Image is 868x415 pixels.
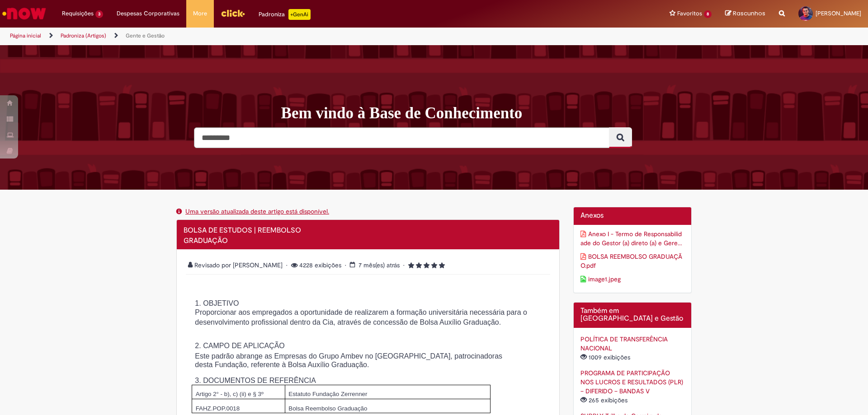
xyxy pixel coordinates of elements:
i: 1 [408,262,414,269]
span: • [345,261,348,269]
span: Requisições [62,9,94,18]
p: Este padrão abrange as Empresas do Grupo Ambev no [GEOGRAPHIC_DATA], patrocinadoras desta Fundaçã... [195,352,519,369]
h1: Bem vindo à Base de Conhecimento [281,104,698,123]
span: Rascunhos [733,9,765,18]
span: 8 [704,10,712,18]
span: 4228 exibições [286,261,343,269]
ul: Trilhas de página [7,28,572,44]
span: Artigo 2° - b), c) (ii) e § 3º [196,391,264,397]
h2: Anexos [580,212,685,220]
a: Uma versão atualizada deste artigo está disponível. [185,207,329,215]
input: Pesquisar [194,127,609,148]
a: POLÍTICA DE TRANSFERÊNCIA NACIONAL [580,335,668,352]
span: [PERSON_NAME] [816,9,861,17]
span: • [286,261,289,269]
span: BOLSA DE ESTUDOS | REEMBOLSO GRADUAÇÃO [184,226,301,245]
span: Favoritos [677,9,702,18]
ul: Anexos [580,227,685,286]
p: +GenAi [288,9,311,20]
span: 5 rating [403,261,445,269]
i: 4 [431,262,437,269]
div: Padroniza [259,9,311,20]
span: 265 exibições [580,396,629,404]
span: 7 mês(es) atrás [359,261,400,269]
i: 5 [439,262,445,269]
img: ServiceNow [1,5,47,23]
a: Gente e Gestão [126,32,165,39]
a: Padroniza (Artigos) [61,32,106,39]
span: 1009 exibições [580,353,632,361]
span: Despesas Corporativas [117,9,179,18]
p: Proporcionar aos empregados a oportunidade de realizarem a formação universitária necessária para... [195,308,533,328]
span: Estatuto Fundação Zerrenner [288,391,367,397]
a: Rascunhos [725,9,765,18]
a: Download de anexo image1.jpeg [580,275,685,284]
span: More [193,9,207,18]
span: • [403,261,406,269]
h1: 3. DOCUMENTOS DE REFERÊNCIA [205,377,548,385]
span: FAHZ.POP.0018 [196,405,240,412]
h1: 1. OBJETIVO [205,299,548,308]
span: Classificação média do artigo - 5.0 estrelas [408,261,445,269]
img: click_logo_yellow_360x200.png [221,6,245,20]
span: 3 [95,10,103,18]
a: Download de anexo BOLSA REEMBOLSO GRADUAÇÃO.pdf [580,252,685,270]
h1: 2. CAMPO DE APLICAÇÃO [205,342,548,350]
i: 2 [416,262,422,269]
time: 27/02/2025 11:33:54 [359,261,400,269]
a: Página inicial [10,32,41,39]
button: Pesquisar [609,127,632,148]
i: 3 [424,262,429,269]
span: Bolsa Reembolso Graduação [288,405,367,412]
span: Revisado por [PERSON_NAME] [188,261,284,269]
a: PROGRAMA DE PARTICIPAÇÃO NOS LUCROS E RESULTADOS (PLR) – DIFERIDO – BANDAS V [580,369,683,395]
a: Download de anexo Anexo I - Termo de Responsabilidade do Gestor (a) direto (a) e Gerente de Gente... [580,229,685,247]
h2: Também em [GEOGRAPHIC_DATA] e Gestão [580,307,685,323]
